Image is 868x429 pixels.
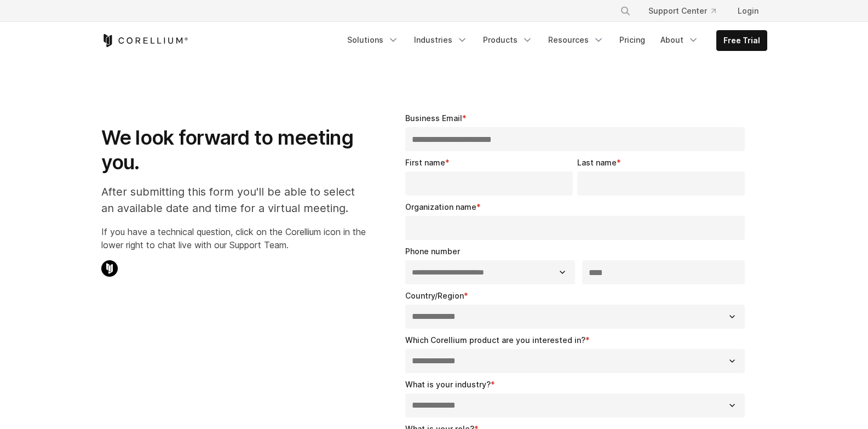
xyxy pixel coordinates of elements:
h1: We look forward to meeting you. [101,125,366,175]
a: Free Trial [717,31,767,50]
span: Which Corellium product are you interested in? [405,335,585,345]
span: Business Email [405,113,462,123]
span: Last name [577,158,617,167]
span: First name [405,158,445,167]
a: Support Center [640,1,725,21]
a: Industries [407,30,474,50]
a: Pricing [613,30,652,50]
a: Resources [542,30,611,50]
a: Corellium Home [101,34,188,47]
button: Search [616,1,635,21]
p: After submitting this form you'll be able to select an available date and time for a virtual meet... [101,184,366,216]
p: If you have a technical question, click on the Corellium icon in the lower right to chat live wit... [101,225,366,251]
a: About [654,30,705,50]
div: Navigation Menu [607,1,767,21]
span: Country/Region [405,291,464,300]
span: Organization name [405,202,476,211]
a: Solutions [341,30,405,50]
a: Products [476,30,539,50]
a: Login [729,1,767,21]
span: What is your industry? [405,380,491,389]
div: Navigation Menu [341,30,767,51]
span: Phone number [405,247,460,256]
img: Corellium Chat Icon [101,260,118,277]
